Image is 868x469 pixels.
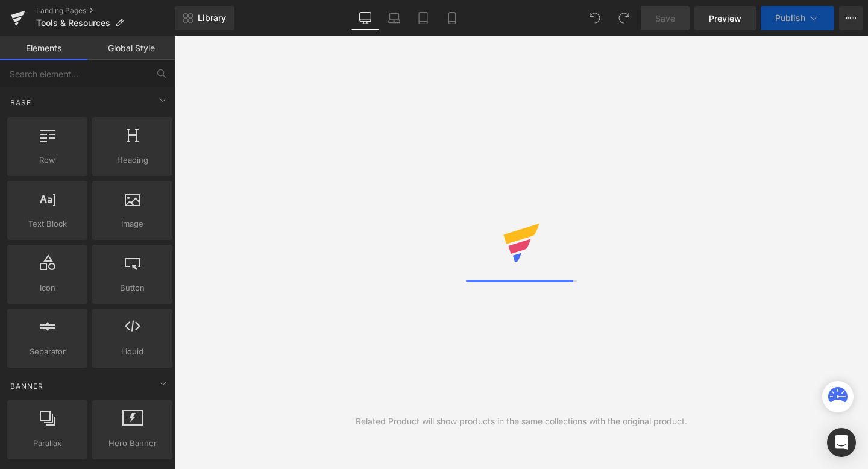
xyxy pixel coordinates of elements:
[175,6,234,30] a: New Library
[356,415,687,428] div: Related Product will show products in the same collections with the original product.
[96,282,169,294] span: Button
[96,437,169,450] span: Hero Banner
[198,13,226,24] span: Library
[11,282,84,294] span: Icon
[709,12,741,25] span: Preview
[36,6,175,16] a: Landing Pages
[96,154,169,166] span: Heading
[11,437,84,450] span: Parallax
[655,12,675,25] span: Save
[761,6,834,30] button: Publish
[9,97,33,109] span: Base
[11,218,84,230] span: Text Block
[36,18,110,28] span: Tools & Resources
[583,6,607,30] button: Undo
[839,6,863,30] button: More
[351,6,380,30] a: Desktop
[87,36,175,60] a: Global Style
[827,428,856,457] div: Open Intercom Messenger
[612,6,636,30] button: Redo
[409,6,438,30] a: Tablet
[11,345,84,358] span: Separator
[9,380,45,392] span: Banner
[775,13,805,23] span: Publish
[96,218,169,230] span: Image
[96,345,169,358] span: Liquid
[438,6,467,30] a: Mobile
[11,154,84,166] span: Row
[380,6,409,30] a: Laptop
[694,6,756,30] a: Preview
